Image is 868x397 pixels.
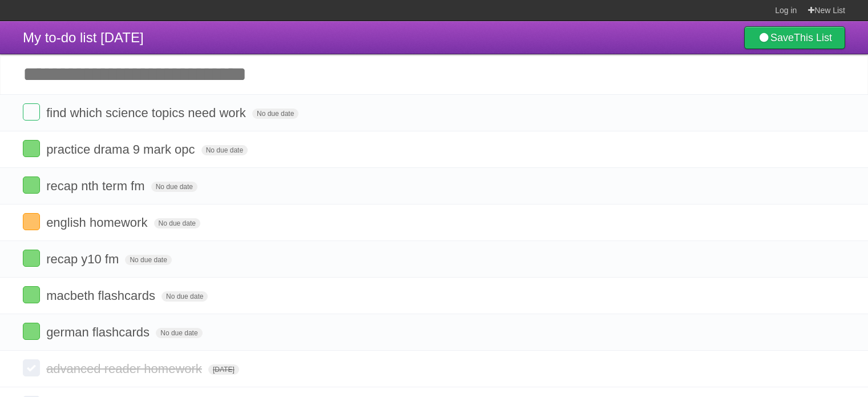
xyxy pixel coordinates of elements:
[23,177,40,194] label: Done
[151,182,197,192] span: No due date
[23,140,40,157] label: Done
[46,215,150,230] span: english homework
[252,109,298,119] span: No due date
[46,106,249,120] span: find which science topics need work
[46,288,158,303] span: macbeth flashcards
[46,362,205,376] span: advanced reader homework
[208,364,239,375] span: [DATE]
[23,286,40,303] label: Done
[156,328,202,338] span: No due date
[46,179,147,193] span: recap nth term fm
[162,291,208,302] span: No due date
[201,145,248,155] span: No due date
[154,218,200,228] span: No due date
[23,30,144,45] span: My to-do list [DATE]
[125,255,171,265] span: No due date
[794,32,832,43] b: This List
[46,325,152,339] span: german flashcards
[23,103,40,121] label: Done
[46,142,197,157] span: practice drama 9 mark opc
[23,213,40,230] label: Done
[46,252,122,266] span: recap y10 fm
[744,26,845,49] a: SaveThis List
[23,359,40,376] label: Done
[23,250,40,267] label: Done
[23,323,40,340] label: Done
